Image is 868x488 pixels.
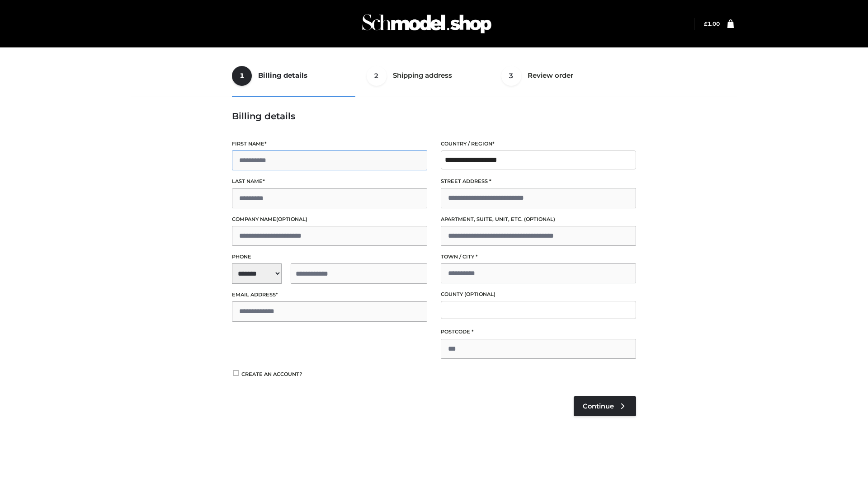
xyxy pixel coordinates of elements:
span: (optional) [524,216,555,222]
label: Town / City [441,253,636,261]
label: Postcode [441,328,636,336]
a: Continue [574,396,636,416]
label: Country / Region [441,140,636,148]
label: Email address [232,291,427,299]
label: Street address [441,177,636,186]
label: Last name [232,177,427,186]
input: Create an account? [232,370,240,376]
label: Phone [232,253,427,261]
label: First name [232,140,427,148]
a: £1.00 [704,20,720,27]
label: Apartment, suite, unit, etc. [441,215,636,224]
span: £ [704,20,708,27]
span: Continue [583,402,614,410]
span: (optional) [276,216,307,222]
label: County [441,290,636,299]
span: (optional) [464,291,495,297]
span: Create an account? [241,371,302,377]
img: Schmodel Admin 964 [359,6,495,42]
bdi: 1.00 [704,20,720,27]
h3: Billing details [232,111,636,122]
label: Company name [232,215,427,224]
